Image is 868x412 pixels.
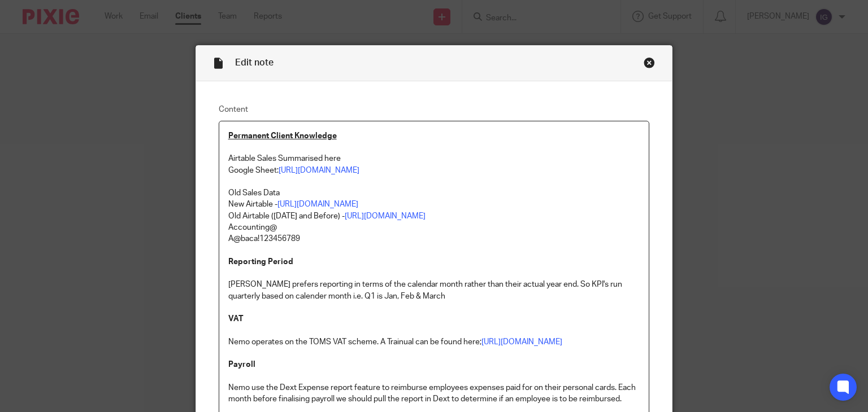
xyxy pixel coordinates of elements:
label: Content [219,104,650,115]
strong: VAT [228,315,244,323]
span: Edit note [235,58,274,67]
strong: Payroll [228,361,255,369]
p: Old Sales Data [228,187,640,199]
div: Close this dialog window [644,57,655,68]
p: Old Airtable ([DATE] and Before) - [228,211,640,222]
p: Nemo operates on the TOMS VAT scheme. A Trainual can be found here; [228,336,640,348]
strong: Reporting Period [228,258,293,266]
p: [PERSON_NAME] prefers reporting in terms of the calendar month rather than their actual year end.... [228,279,640,302]
a: [URL][DOMAIN_NAME] [279,166,359,174]
p: Google Sheet: [228,165,640,176]
a: [URL][DOMAIN_NAME] [481,338,562,346]
p: Airtable Sales Summarised here [228,153,640,164]
p: New Airtable - [228,199,640,210]
a: [URL][DOMAIN_NAME] [277,200,358,208]
u: Permanent Client Knowledge [228,132,337,140]
a: [URL][DOMAIN_NAME] [345,212,426,220]
p: A@baca!123456789 [228,233,640,256]
p: Accounting@ [228,222,640,233]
